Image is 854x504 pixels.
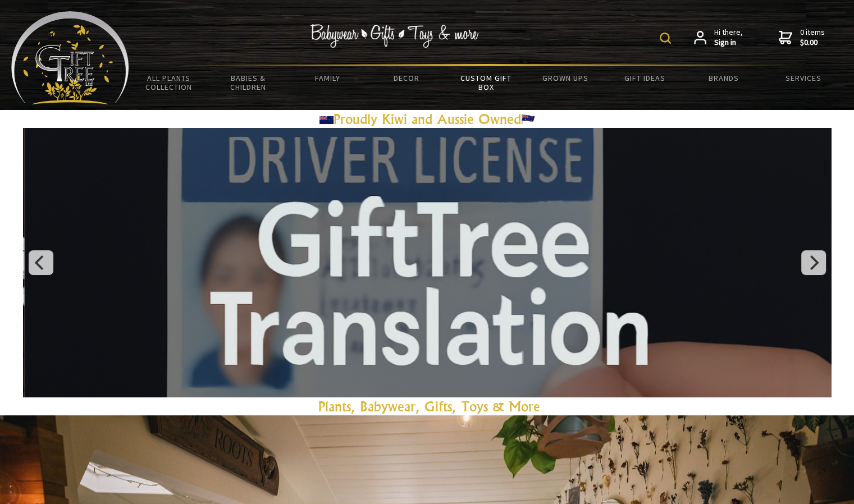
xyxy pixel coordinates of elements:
strong: $0.00 [800,38,825,48]
a: Custom Gift Box [446,66,526,99]
a: Gift Ideas [605,66,684,90]
a: Brands [684,66,764,90]
button: Next [801,250,826,275]
a: All Plants Collection [129,66,208,99]
button: Previous [29,250,53,275]
a: Babies & Children [208,66,287,99]
a: Grown Ups [526,66,605,90]
a: Services [764,66,843,90]
a: Plants, Babywear, Gifts, Toys & Mor [318,398,533,415]
img: Babywear - Gifts - Toys & more [310,24,479,48]
img: Babyware - Gifts - Toys and more... [11,11,129,104]
a: Decor [367,66,446,90]
span: Hi there, [714,28,743,47]
span: 0 items [800,27,825,47]
img: product search [660,33,671,44]
a: Proudly Kiwi and Aussie Owned [319,111,535,127]
a: Hi there,Sign in [694,28,743,47]
a: 0 items$0.00 [779,28,825,47]
strong: Sign in [714,38,743,48]
a: Family [287,66,367,90]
